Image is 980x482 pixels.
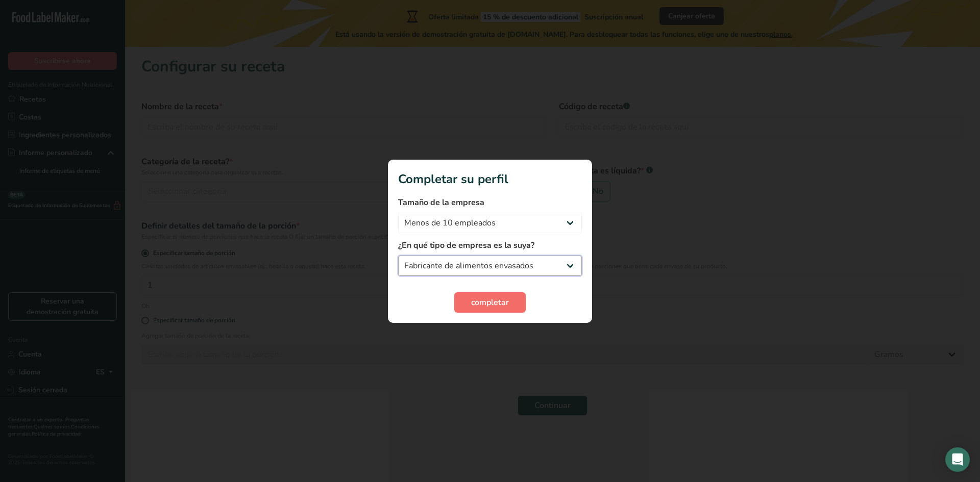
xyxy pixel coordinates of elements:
[398,240,534,251] font: ¿En qué tipo de empresa es la suya?
[398,197,484,208] font: Tamaño de la empresa
[398,171,508,187] font: Completar su perfil
[454,292,526,313] button: completar
[471,297,509,308] font: completar
[945,447,970,472] div: Abrir Intercom Messenger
